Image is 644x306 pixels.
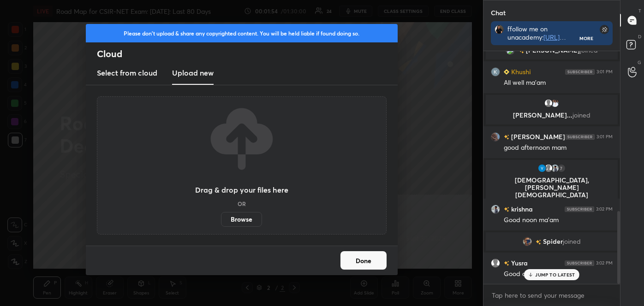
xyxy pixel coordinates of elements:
p: [DEMOGRAPHIC_DATA], [PERSON_NAME][DEMOGRAPHIC_DATA] [491,177,612,199]
p: [PERSON_NAME]... [491,112,612,119]
span: Spider [543,238,563,245]
img: default.png [544,164,553,173]
h6: Khushi [509,67,531,76]
button: Done [340,251,387,270]
img: default.png [491,259,500,268]
div: More [579,35,593,41]
img: 4b9d457cea1f4f779e5858cdb5a315e6.jpg [491,205,500,214]
p: T [638,7,641,14]
img: Learner_Badge_beginner_1_8b307cf2a0.svg [504,69,509,75]
span: joined [572,111,590,119]
p: G [638,59,641,66]
img: no-rating-badge.077c3623.svg [536,240,541,245]
span: joined [563,238,581,245]
div: 3:01 PM [596,134,613,140]
div: grid [483,51,620,284]
div: 3:02 PM [596,206,613,212]
div: Please don't upload & share any copyrighted content. You will be held liable if found doing so. [86,24,398,42]
img: 0cf38805b11a44df8ff4eaedda753435.jpg [523,237,532,246]
img: no-rating-badge.077c3623.svg [504,261,509,266]
img: no-rating-badge.077c3623.svg [504,135,509,140]
img: no-rating-badge.077c3623.svg [519,48,524,53]
img: 4P8fHbbgJtejmAAAAAElFTkSuQmCC [565,260,594,266]
div: 3:01 PM [596,69,613,75]
div: good afternoon mam [504,143,613,153]
h2: Cloud [97,48,398,60]
p: JUMP TO LATEST [535,272,575,277]
div: Good noon ma'am [504,216,613,225]
img: 4P8fHbbgJtejmAAAAAElFTkSuQmCC [565,134,595,140]
img: default.png [544,99,553,108]
p: Chat [483,0,513,25]
img: 4P8fHbbgJtejmAAAAAElFTkSuQmCC [565,206,594,212]
img: 97862fe4931b44959114b585981d5386.jpg [491,132,500,141]
h5: OR [238,201,246,206]
a: [URL][DOMAIN_NAME] [507,33,566,50]
img: no-rating-badge.077c3623.svg [504,207,509,212]
div: ffollow me on unacademy: join me on telegram: [507,25,580,41]
h6: [PERSON_NAME] [509,132,565,141]
h3: Select from cloud [97,67,157,78]
h6: krishna [509,204,533,214]
h6: Yusra [509,258,528,268]
img: 6bf88ee675354f0ea61b4305e64abb13.jpg [495,25,504,34]
img: 4P8fHbbgJtejmAAAAAElFTkSuQmCC [565,69,595,75]
div: 3:02 PM [596,260,613,266]
h3: Upload new [172,67,214,78]
p: D [638,33,641,40]
img: 96971539026a4547a662f3bbc7391b71.jpg [550,99,560,108]
img: 0dd7075a4fc24be8b0cc98bab543b439.30771068_3 [537,164,547,173]
span: joined [580,47,598,54]
div: 7 [557,164,566,173]
div: All well ma'am [504,78,613,88]
img: 4b9d457cea1f4f779e5858cdb5a315e6.jpg [550,164,560,173]
div: Good afternoon ma'am [504,270,613,279]
span: [PERSON_NAME] [526,47,580,54]
h3: Drag & drop your files here [195,186,288,194]
img: 9d26e8bb289f4565ac0c6731bcd0dc33.25209744_3 [491,67,500,76]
